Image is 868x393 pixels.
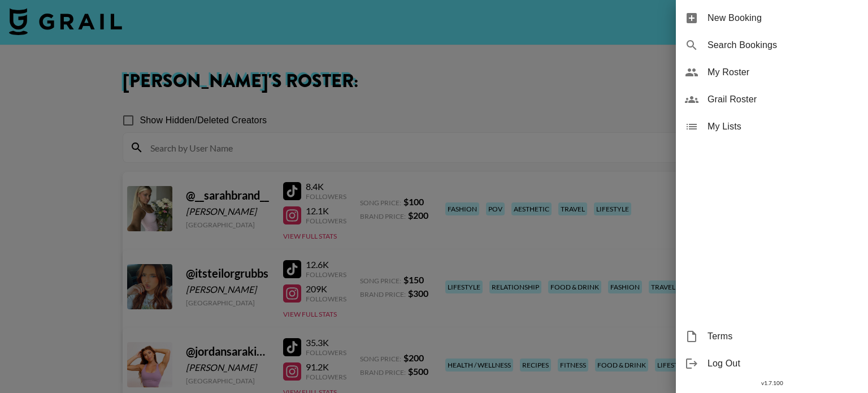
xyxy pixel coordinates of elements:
[708,11,859,25] span: New Booking
[676,59,868,86] div: My Roster
[708,93,859,106] span: Grail Roster
[708,120,859,133] span: My Lists
[708,357,859,370] span: Log Out
[676,32,868,59] div: Search Bookings
[676,323,868,350] div: Terms
[676,113,868,140] div: My Lists
[708,38,859,52] span: Search Bookings
[676,5,868,32] div: New Booking
[676,86,868,113] div: Grail Roster
[676,350,868,377] div: Log Out
[708,66,859,79] span: My Roster
[708,330,859,343] span: Terms
[676,377,868,389] div: v 1.7.100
